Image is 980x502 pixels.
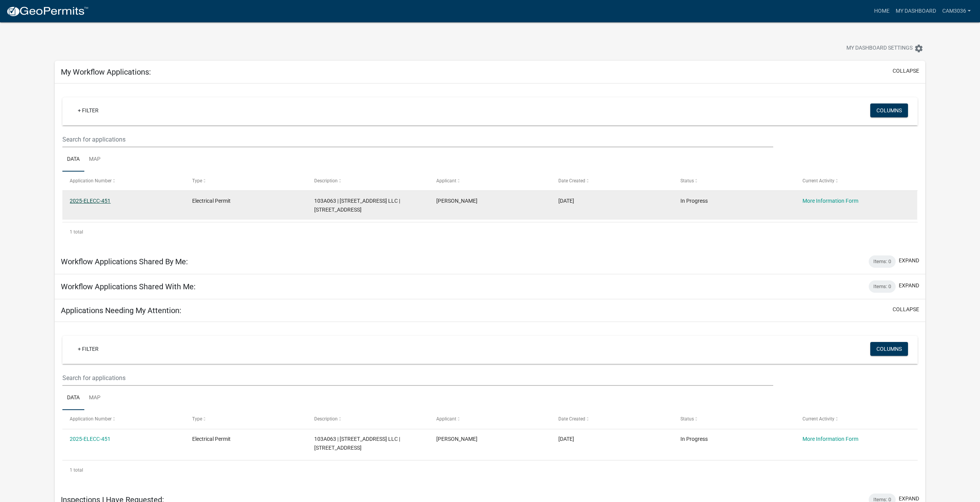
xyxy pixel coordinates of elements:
span: Type [192,416,202,422]
span: Description [314,416,338,422]
datatable-header-cell: Date Created [551,410,673,429]
datatable-header-cell: Type [184,172,307,190]
datatable-header-cell: Applicant [429,172,551,190]
span: 08/16/2025 [558,198,574,204]
h5: Workflow Applications Shared With Me: [61,282,196,291]
span: Status [680,178,694,183]
datatable-header-cell: Date Created [551,172,673,190]
span: Application Number [70,178,112,183]
datatable-header-cell: Application Number [62,410,184,429]
datatable-header-cell: Application Number [62,172,184,190]
span: Electrical Permit [192,436,231,442]
i: settings [914,44,923,53]
a: + Filter [72,103,105,117]
input: Search for applications [62,370,773,386]
div: 1 total [62,460,918,480]
a: Home [871,4,893,18]
span: 103A063 | 958 GREENSBORO ROAD LLC | 204 Loch Way [314,198,400,213]
a: + Filter [72,342,105,356]
div: Items: 0 [869,255,896,268]
datatable-header-cell: Applicant [429,410,551,429]
button: My Dashboard Settingssettings [840,41,930,56]
span: Type [192,178,202,183]
span: Cameron Bonner [436,436,477,442]
span: Application Number [70,416,112,422]
div: 1 total [62,222,918,242]
span: Current Activity [802,178,834,183]
datatable-header-cell: Description [307,172,429,190]
a: More Information Form [802,436,858,442]
span: Cameron Bonner [436,198,477,204]
div: collapse [55,322,925,487]
span: 08/16/2025 [558,436,574,442]
a: Map [84,147,105,172]
span: Current Activity [802,416,834,422]
div: collapse [55,83,925,249]
datatable-header-cell: Type [184,410,307,429]
span: Status [680,416,694,422]
span: Electrical Permit [192,198,231,204]
datatable-header-cell: Current Activity [795,172,917,190]
h5: My Workflow Applications: [61,67,151,77]
button: Columns [870,342,908,356]
button: expand [899,257,919,265]
span: In Progress [680,198,708,204]
span: Description [314,178,338,183]
button: collapse [893,305,919,314]
a: Map [84,386,105,410]
a: More Information Form [802,198,858,204]
button: collapse [893,67,919,75]
datatable-header-cell: Status [673,172,795,190]
datatable-header-cell: Current Activity [795,410,917,429]
span: Applicant [436,178,456,183]
datatable-header-cell: Status [673,410,795,429]
a: Data [62,386,84,410]
h5: Applications Needing My Attention: [61,306,181,315]
a: 2025-ELECC-451 [70,436,111,442]
a: Data [62,147,84,172]
span: My Dashboard Settings [846,44,913,53]
a: My Dashboard [893,4,939,18]
input: Search for applications [62,132,773,147]
h5: Workflow Applications Shared By Me: [61,257,188,266]
span: Date Created [558,178,585,183]
div: Items: 0 [869,280,896,293]
button: Columns [870,103,908,117]
span: Date Created [558,416,585,422]
button: expand [899,282,919,290]
span: 103A063 | 958 GREENSBORO ROAD LLC | 204 Loch Way [314,436,400,451]
datatable-header-cell: Description [307,410,429,429]
span: In Progress [680,436,708,442]
a: 2025-ELECC-451 [70,198,111,204]
a: Cam3036 [939,4,974,18]
span: Applicant [436,416,456,422]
